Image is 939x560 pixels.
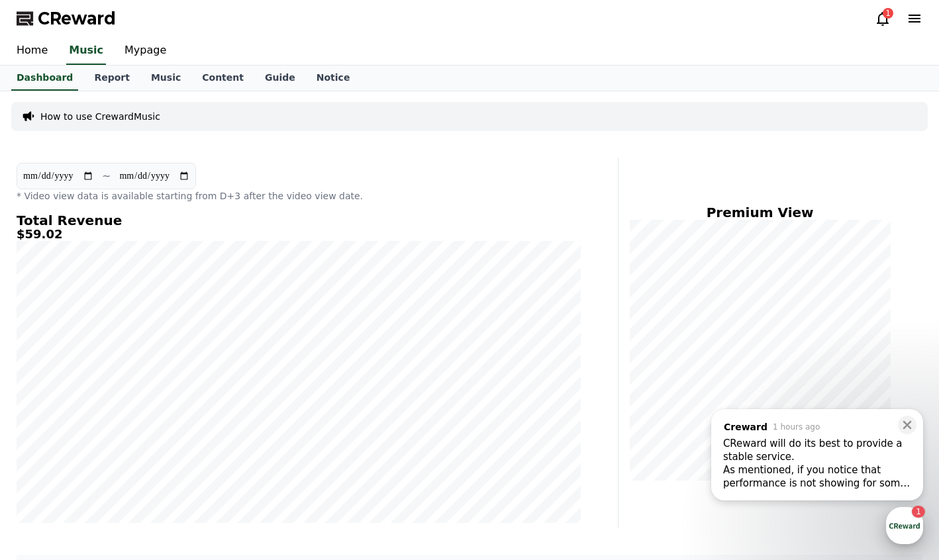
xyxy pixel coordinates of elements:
[83,66,140,91] a: Report
[17,8,116,29] a: CReward
[254,66,306,91] a: Guide
[87,420,171,453] a: 1Messages
[17,189,581,203] p: * Video view data is available starting from D+3 after the video view date.
[140,66,191,91] a: Music
[883,8,893,19] div: 1
[629,205,891,220] h4: Premium View
[134,419,139,430] span: 1
[11,66,78,91] a: Dashboard
[40,110,160,123] a: How to use CrewardMusic
[114,37,177,65] a: Mypage
[4,420,87,453] a: Home
[110,440,149,451] span: Messages
[196,440,228,450] span: Settings
[38,8,116,29] span: CReward
[17,228,581,241] h5: $59.02
[171,420,254,453] a: Settings
[17,213,581,228] h4: Total Revenue
[191,66,254,91] a: Content
[306,66,361,91] a: Notice
[875,11,891,26] a: 1
[34,440,57,450] span: Home
[66,37,106,65] a: Music
[102,168,111,184] p: ~
[6,37,58,65] a: Home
